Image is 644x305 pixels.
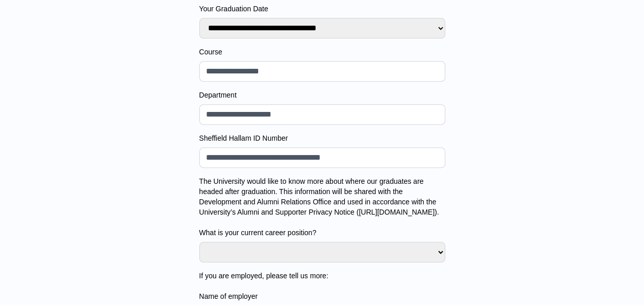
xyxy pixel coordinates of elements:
[199,133,445,143] label: Sheffield Hallam ID Number
[199,176,445,238] label: The University would like to know more about where our graduates are headed after graduation. Thi...
[199,271,445,301] label: If you are employed, please tell us more: Name of employer
[199,4,445,14] label: Your Graduation Date
[199,47,445,57] label: Course
[199,90,445,100] label: Department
